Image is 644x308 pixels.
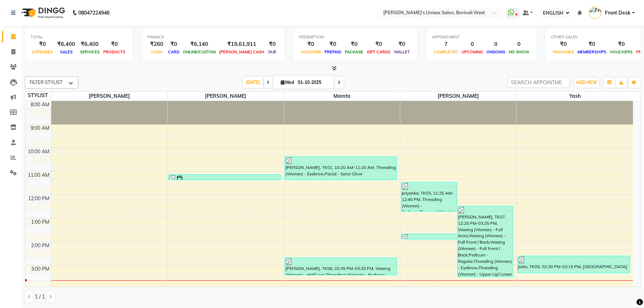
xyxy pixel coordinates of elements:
span: COMPLETED [432,49,460,54]
span: MEMBERSHIPS [576,49,608,54]
span: Front Desk [605,9,630,17]
div: ₹0 [101,40,127,48]
button: ADD NEW [574,78,599,87]
span: VOUCHERS [608,49,634,54]
span: SALES [58,49,74,54]
div: ₹6,400 [78,40,101,48]
div: ₹0 [392,40,412,48]
img: Front Desk [589,6,601,19]
span: PACKAGES [551,49,576,54]
span: PACKAGE [343,49,365,54]
div: ₹6,140 [181,40,217,48]
div: jixita, TK05, 02:30 PM-03:15 PM, [GEOGRAPHIC_DATA] [518,256,630,273]
b: 08047224946 [78,3,110,23]
div: ₹0 [31,40,54,48]
div: 0 [460,40,485,48]
div: 3:00 PM [30,265,51,273]
div: REDEMPTION [299,34,412,40]
div: 2:00 PM [30,242,51,249]
div: 7 [432,40,460,48]
div: priyanka, TK03, 11:25 AM-12:40 PM, Threading (Women) - Eyebrow,Flavoured Waxing (Women) - Upper L... [401,182,457,211]
div: APPOINTMENT [432,34,531,40]
span: FILTER STYLIST [30,79,63,85]
div: 0 [485,40,507,48]
div: ₹0 [365,40,392,48]
span: ONGOING [485,49,507,54]
div: [PERSON_NAME], TK06, 02:35 PM-03:20 PM, Waxing (Women) - Half Legs,Threading (Women) - Eyebrow [285,258,397,275]
span: WALLET [392,49,412,54]
span: NO SHOW [507,49,531,54]
span: PREPAID [323,49,343,54]
span: GIFT CARDS [365,49,392,54]
span: SERVICES [78,49,101,54]
span: [DATE] [243,77,263,88]
div: ₹0 [576,40,608,48]
div: ₹0 [299,40,323,48]
div: ₹260 [147,40,166,48]
div: 8:00 AM [29,101,51,108]
div: 11:00 AM [26,171,51,179]
span: UPCOMING [460,49,485,54]
span: [PERSON_NAME] [51,92,167,101]
div: [PERSON_NAME], TK07, 12:25 PM-03:25 PM, Waxing (Women) - Full Arms,Waxing (Women) - Full Front / ... [458,206,513,277]
div: TOTAL [31,34,127,40]
img: logo [18,3,67,23]
div: ₹0 [608,40,634,48]
div: [PERSON_NAME], TK04, 01:35 PM-01:50 PM, Threading (Women) - Eyebrow [401,234,457,239]
div: 0 [507,40,531,48]
span: Yash [517,92,633,101]
div: ₹6,400 [54,40,78,48]
div: ₹0 [323,40,343,48]
span: [PERSON_NAME] [400,92,516,101]
span: [PERSON_NAME] CASH [217,49,266,54]
div: 12:00 PM [27,195,51,202]
span: [PERSON_NAME] [168,92,284,101]
div: FINANCE [147,34,279,40]
input: 2025-10-01 [296,77,331,88]
div: ₹0 [166,40,181,48]
div: ₹0 [343,40,365,48]
span: PRODUCTS [101,49,127,54]
div: [PERSON_NAME], TK01, 10:20 AM-11:20 AM, Threading (Women) - Eyebrow,Facial - Sensi Glow [285,157,397,180]
span: DUE [266,49,278,54]
div: ₹19,61,911 [217,40,266,48]
div: ₹0 [266,40,279,48]
div: 1:00 PM [30,218,51,226]
span: Wed [279,80,296,85]
div: STYLIST [25,92,51,99]
span: ADD NEW [576,80,597,85]
input: SEARCH APPOINTMENT [508,77,570,88]
span: VOUCHER [299,49,323,54]
span: CASH [149,49,164,54]
div: 9:00 AM [29,124,51,132]
span: ONLINE/CUSTOM [181,49,217,54]
div: ₹0 [551,40,576,48]
div: 10:00 AM [26,148,51,155]
span: 1 / 1 [35,293,45,301]
span: Mamta [284,92,400,101]
span: EXPENSES [31,49,54,54]
div: Gauri Client, TK02, 11:05 AM-11:20 AM, Hairwash (Women) - Below Shoulder [169,175,280,180]
span: CARD [166,49,181,54]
